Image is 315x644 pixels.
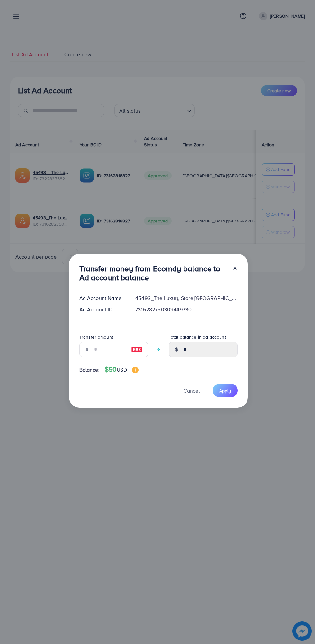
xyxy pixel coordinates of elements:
img: image [132,367,139,373]
div: 45493_The Luxury Store [GEOGRAPHIC_DATA] [130,295,242,302]
span: USD [117,366,127,373]
label: Transfer amount [79,334,113,340]
div: Ad Account Name [74,295,130,302]
h3: Transfer money from Ecomdy balance to Ad account balance [79,264,227,283]
button: Cancel [175,384,208,397]
span: Cancel [184,387,200,394]
button: Apply [213,384,238,397]
h4: $50 [105,366,139,374]
span: Apply [219,387,231,394]
div: 7316282750309449730 [130,306,242,313]
img: image [131,346,143,353]
label: Total balance in ad account [169,334,226,340]
div: Ad Account ID [74,306,130,313]
span: Balance: [79,366,100,374]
